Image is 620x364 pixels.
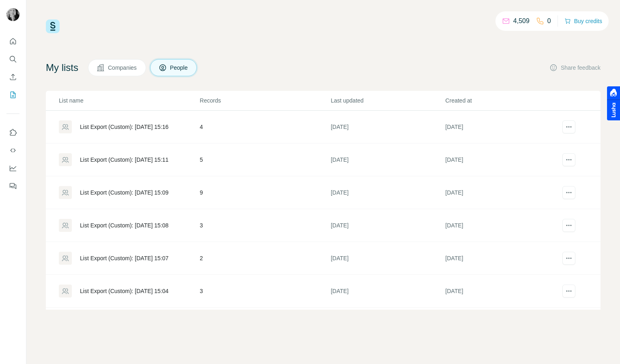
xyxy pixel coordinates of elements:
td: 9 [199,176,330,209]
td: [DATE] [330,275,445,308]
img: Avatar [6,8,19,21]
button: actions [562,252,575,265]
div: List Export (Custom): [DATE] 15:07 [80,254,168,262]
td: [DATE] [330,209,445,242]
button: Buy credits [564,15,602,27]
td: [DATE] [445,143,560,176]
td: 8 [199,308,330,340]
td: 4 [199,111,330,143]
h4: My lists [46,61,78,74]
button: actions [562,153,575,166]
p: Created at [446,96,559,105]
td: [DATE] [330,176,445,209]
button: Feedback [6,179,19,193]
button: Use Surfe on LinkedIn [6,125,19,140]
img: Surfe Logo [46,19,60,33]
td: 3 [199,209,330,242]
button: Quick start [6,34,19,49]
div: List Export (Custom): [DATE] 15:08 [80,221,168,229]
div: List Export (Custom): [DATE] 15:11 [80,156,168,164]
td: [DATE] [445,176,560,209]
button: actions [562,120,575,133]
button: actions [562,285,575,298]
button: Search [6,52,19,66]
p: Records [200,96,330,105]
button: actions [562,219,575,232]
button: Dashboard [6,161,19,176]
td: 2 [199,242,330,275]
p: Last updated [331,96,444,105]
p: 4,509 [513,16,530,26]
td: 5 [199,143,330,176]
div: List Export (Custom): [DATE] 15:16 [80,123,168,131]
span: People [170,64,189,72]
td: [DATE] [445,308,560,340]
p: 0 [547,16,551,26]
td: [DATE] [445,242,560,275]
p: List name [59,96,199,105]
div: List Export (Custom): [DATE] 15:04 [80,287,168,295]
button: Share feedback [549,64,601,72]
span: Companies [108,64,138,72]
td: [DATE] [330,111,445,143]
button: actions [562,186,575,199]
td: [DATE] [445,111,560,143]
td: 3 [199,275,330,308]
td: [DATE] [330,242,445,275]
td: [DATE] [445,275,560,308]
td: [DATE] [330,143,445,176]
td: [DATE] [445,209,560,242]
button: Use Surfe API [6,143,19,158]
button: Enrich CSV [6,70,19,84]
button: My lists [6,88,19,102]
td: [DATE] [330,308,445,340]
div: List Export (Custom): [DATE] 15:09 [80,188,168,197]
